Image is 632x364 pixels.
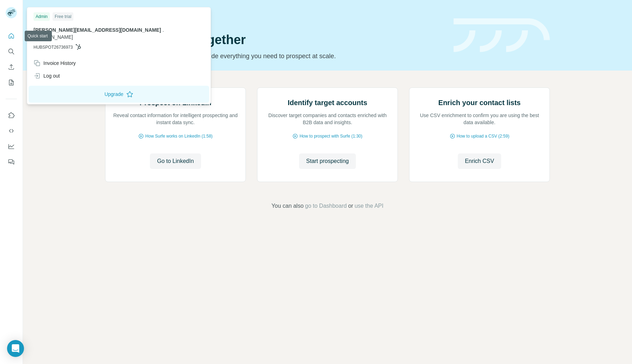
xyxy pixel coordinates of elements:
[288,98,367,108] h2: Identify target accounts
[105,51,445,61] p: Pick your starting point and we’ll provide everything you need to prospect at scale.
[105,13,445,20] div: Quick start
[6,76,17,89] button: My lists
[6,156,17,168] button: Feedback
[150,153,201,169] button: Go to LinkedIn
[105,33,445,47] h1: Let’s prospect together
[305,202,347,210] button: go to Dashboard
[34,72,60,79] div: Log out
[465,157,494,165] span: Enrich CSV
[34,44,73,50] span: HUBSPOT26736973
[157,157,194,165] span: Go to LinkedIn
[457,133,509,139] span: How to upload a CSV (2:59)
[34,60,76,67] div: Invoice History
[113,112,238,126] p: Reveal contact information for intelligent prospecting and instant data sync.
[6,45,17,58] button: Search
[348,202,353,210] span: or
[6,109,17,122] button: Use Surfe on LinkedIn
[6,30,17,42] button: Quick start
[34,34,73,40] span: [DOMAIN_NAME]
[7,340,24,357] div: Open Intercom Messenger
[299,153,356,169] button: Start prospecting
[299,133,362,139] span: How to prospect with Surfe (1:30)
[306,157,349,165] span: Start prospecting
[6,61,17,73] button: Enrich CSV
[354,202,383,210] button: use the API
[265,112,390,126] p: Discover target companies and contacts enriched with B2B data and insights.
[454,18,550,53] img: banner
[34,12,50,21] div: Admin
[29,86,209,103] button: Upgrade
[34,27,161,33] span: [PERSON_NAME][EMAIL_ADDRESS][DOMAIN_NAME]
[163,27,164,33] span: .
[6,125,17,137] button: Use Surfe API
[53,12,73,21] div: Free trial
[6,140,17,153] button: Dashboard
[272,202,304,210] span: You can also
[145,133,213,139] span: How Surfe works on LinkedIn (1:58)
[417,112,542,126] p: Use CSV enrichment to confirm you are using the best data available.
[438,98,521,108] h2: Enrich your contact lists
[458,153,501,169] button: Enrich CSV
